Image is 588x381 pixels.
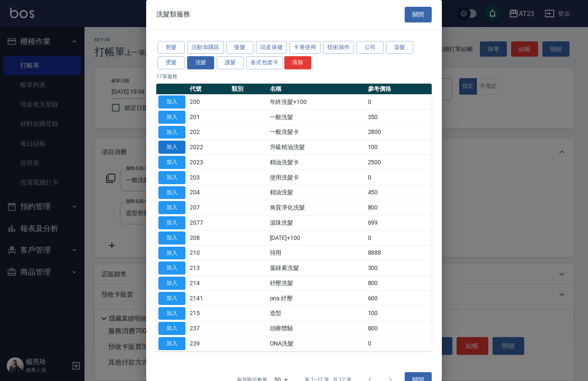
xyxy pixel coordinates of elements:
[156,73,432,80] p: 17 筆服務
[366,84,432,95] th: 參考價格
[158,322,185,335] button: 加入
[268,155,366,170] td: 精油洗髮卡
[188,261,229,276] td: 213
[366,245,432,261] td: 8888
[366,291,432,306] td: 600
[405,7,432,22] button: 關閉
[158,126,185,139] button: 加入
[268,306,366,321] td: 造型
[229,84,267,95] th: 類別
[158,216,185,229] button: 加入
[268,245,366,261] td: 待用
[366,155,432,170] td: 2500
[366,109,432,125] td: 350
[268,336,366,351] td: ONA洗髮
[366,321,432,336] td: 800
[268,215,366,231] td: 滾珠洗髮
[158,111,185,124] button: 加入
[366,336,432,351] td: 0
[268,185,366,200] td: 精油洗髮
[268,261,366,276] td: 葉綠素洗髮
[268,200,366,215] td: 角質淨化洗髮
[188,84,229,95] th: 代號
[188,336,229,351] td: 239
[188,95,229,110] td: 200
[188,140,229,155] td: 2022
[188,245,229,261] td: 210
[268,125,366,140] td: 一般洗髮卡
[158,292,185,305] button: 加入
[323,41,354,54] button: 技術操作
[366,306,432,321] td: 100
[268,276,366,291] td: 紓壓洗髮
[268,84,366,95] th: 名稱
[366,261,432,276] td: 300
[156,10,190,19] span: 洗髮類服務
[158,171,185,184] button: 加入
[158,41,185,54] button: 剪髮
[226,41,253,54] button: 接髮
[158,56,185,69] button: 燙髮
[217,56,244,69] button: 護髮
[256,41,287,54] button: 頭皮保健
[158,307,185,320] button: 加入
[187,56,214,69] button: 洗髮
[188,185,229,200] td: 204
[158,186,185,199] button: 加入
[366,185,432,200] td: 450
[366,200,432,215] td: 800
[366,140,432,155] td: 100
[188,170,229,185] td: 203
[158,95,185,109] button: 加入
[188,215,229,231] td: 2077
[268,291,366,306] td: ona 紓壓
[268,170,366,185] td: 使用洗髮卡
[188,125,229,140] td: 202
[188,109,229,125] td: 201
[158,156,185,169] button: 加入
[357,41,384,54] button: 公司
[188,321,229,336] td: 237
[366,276,432,291] td: 800
[386,41,413,54] button: 染髮
[188,155,229,170] td: 2023
[268,321,366,336] td: 頭療體驗
[246,56,283,69] button: 各式包套卡
[158,231,185,245] button: 加入
[366,230,432,245] td: 0
[158,277,185,290] button: 加入
[158,337,185,350] button: 加入
[158,247,185,260] button: 加入
[366,95,432,110] td: 0
[188,306,229,321] td: 215
[268,230,366,245] td: [DATE]+100
[188,291,229,306] td: 2141
[366,125,432,140] td: 2800
[187,41,224,54] button: 活動加購區
[366,170,432,185] td: 0
[268,95,366,110] td: 年終洗髮+100
[188,276,229,291] td: 214
[158,201,185,214] button: 加入
[188,230,229,245] td: 208
[158,141,185,154] button: 加入
[366,215,432,231] td: 699
[284,56,311,69] button: 清除
[289,41,321,54] button: 卡卷使用
[158,261,185,275] button: 加入
[268,109,366,125] td: 一般洗髮
[188,200,229,215] td: 207
[268,140,366,155] td: 升級精油洗髮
